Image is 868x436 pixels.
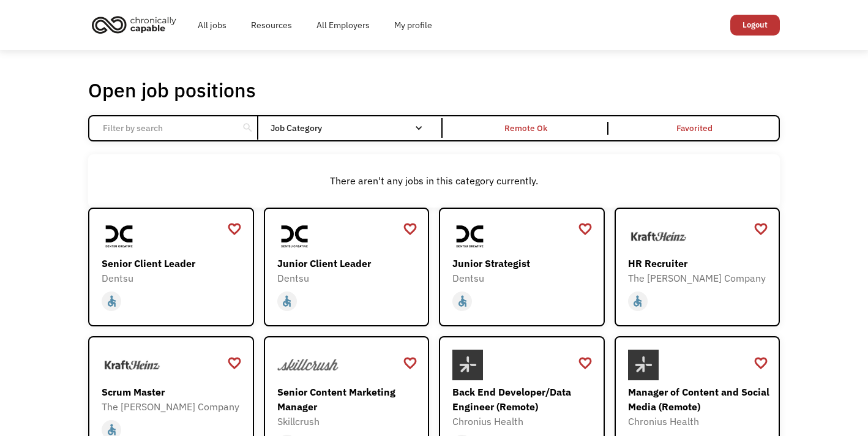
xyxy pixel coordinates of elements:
a: favorite_border [403,354,417,372]
div: Dentsu [102,271,244,285]
div: search [242,119,253,137]
div: Senior Client Leader [102,256,244,271]
div: HR Recruiter [628,256,770,271]
a: Favorited [611,116,779,140]
div: accessible [105,292,118,310]
div: The [PERSON_NAME] Company [628,271,770,285]
div: Senior Content Marketing Manager [277,385,419,414]
img: Chronically Capable logo [88,11,180,38]
img: Skillcrush [277,350,339,380]
div: Junior Strategist [452,256,594,271]
div: Manager of Content and Social Media (Remote) [628,385,770,414]
img: Dentsu [452,221,488,252]
div: accessible [631,292,644,310]
a: DentsuJunior StrategistDentsuaccessible [439,208,605,326]
a: favorite_border [227,220,242,238]
div: Dentsu [452,271,594,285]
div: Chronius Health [452,414,594,429]
img: Dentsu [102,221,137,252]
a: Resources [239,6,304,45]
div: Skillcrush [277,414,419,429]
div: There aren't any jobs in this category currently. [94,173,774,188]
div: accessible [280,292,293,310]
a: favorite_border [227,354,242,372]
a: All Employers [304,6,382,45]
a: home [88,11,185,38]
div: Scrum Master [102,385,244,399]
form: Email Form [88,115,780,141]
img: Chronius Health [628,350,659,380]
div: Back End Developer/Data Engineer (Remote) [452,385,594,414]
a: favorite_border [754,354,768,372]
a: favorite_border [578,354,593,372]
div: Job Category [271,124,435,132]
a: favorite_border [403,220,417,238]
img: Dentsu [277,221,313,252]
div: Job Category [271,118,435,138]
a: DentsuSenior Client LeaderDentsuaccessible [88,208,254,326]
input: Filter by search [95,116,232,140]
div: accessible [456,292,469,310]
a: My profile [382,6,444,45]
img: Chronius Health [452,350,483,380]
img: The Kraft Heinz Company [628,221,689,252]
a: favorite_border [578,220,593,238]
h1: Open job positions [88,78,256,102]
div: The [PERSON_NAME] Company [102,399,244,414]
div: Chronius Health [628,414,770,429]
div: Dentsu [277,271,419,285]
a: DentsuJunior Client LeaderDentsuaccessible [264,208,430,326]
a: All jobs [185,6,239,45]
a: Remote Ok [443,116,610,140]
a: The Kraft Heinz CompanyHR RecruiterThe [PERSON_NAME] Companyaccessible [615,208,780,326]
img: The Kraft Heinz Company [102,350,163,380]
a: Logout [730,15,780,36]
a: favorite_border [754,220,768,238]
div: Remote Ok [504,121,547,135]
div: Junior Client Leader [277,256,419,271]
